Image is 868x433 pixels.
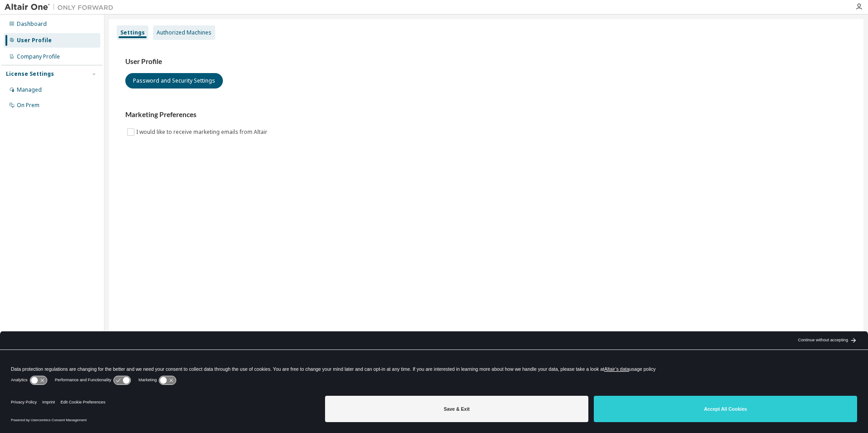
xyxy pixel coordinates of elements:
[17,53,60,60] div: Company Profile
[120,29,145,36] div: Settings
[125,110,847,119] h3: Marketing Preferences
[125,73,223,89] button: Password and Security Settings
[157,29,212,36] div: Authorized Machines
[17,37,52,44] div: User Profile
[5,3,118,12] img: Altair One
[125,57,847,66] h3: User Profile
[17,86,42,93] div: Managed
[136,127,269,138] label: I would like to receive marketing emails from Altair
[17,20,47,28] div: Dashboard
[6,70,54,78] div: License Settings
[17,102,39,109] div: On Prem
